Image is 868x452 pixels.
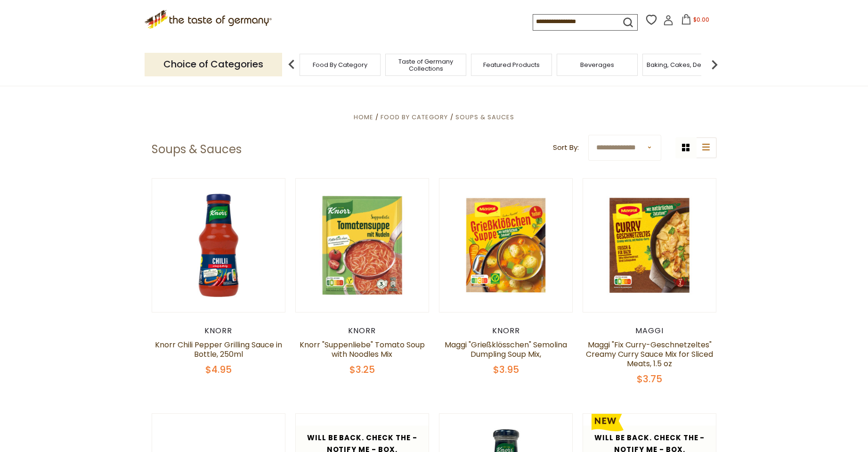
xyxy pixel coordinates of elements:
img: next arrow [705,55,724,74]
button: $0.00 [675,14,715,28]
span: $3.25 [349,363,375,376]
img: previous arrow [282,55,301,74]
a: Knorr Chili Pepper Grilling Sauce in Bottle, 250ml [155,339,282,360]
span: $3.95 [493,363,519,376]
span: $0.00 [693,16,709,24]
span: $3.75 [637,372,662,386]
a: Maggi "Fix Curry-Geschnetzeltes" Creamy Curry Sauce Mix for Sliced Meats, 1.5 oz [586,339,713,369]
img: Knorr Chili Sauce in Bottle [152,179,285,312]
img: Maggi Curry-Geschnetzeltes [583,179,716,312]
div: Knorr [439,326,573,336]
a: Food By Category [381,113,448,122]
label: Sort By: [553,142,579,154]
a: Food By Category [313,61,367,68]
a: Beverages [580,61,614,68]
img: Maggi Semolina Dumpling Soup Mix [439,179,573,312]
div: Knorr [152,326,286,336]
a: Home [354,113,373,122]
a: Knorr "Suppenliebe" Tomato Soup with Noodles Mix [300,339,425,360]
a: Featured Products [483,61,540,68]
a: Baking, Cakes, Desserts [647,61,720,68]
a: Maggi "Grießklösschen" Semolina Dumpling Soup Mix, [445,339,567,360]
div: Maggi [583,326,717,336]
h1: Soups & Sauces [152,142,242,156]
img: Knorr Tomato Soup with Noodles [296,179,429,312]
a: Soups & Sauces [455,113,514,122]
span: $4.95 [205,363,232,376]
p: Choice of Categories [145,53,282,76]
div: Knorr [295,326,430,336]
a: Taste of Germany Collections [388,58,463,72]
